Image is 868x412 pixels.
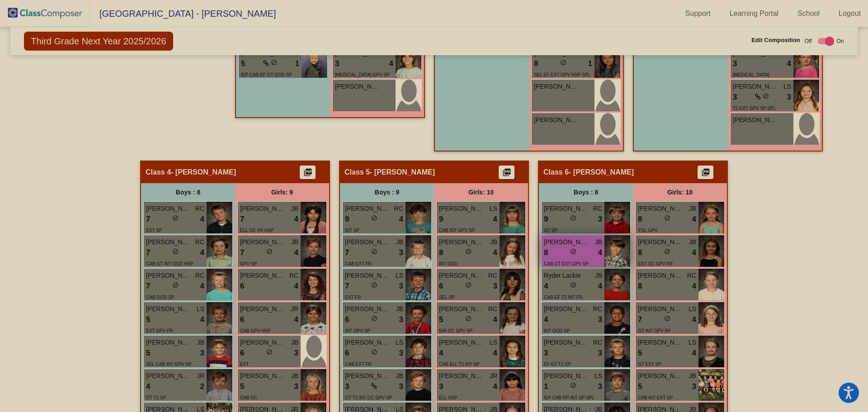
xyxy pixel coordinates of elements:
span: CAB GPV HSP [240,328,271,333]
span: do_not_disturb_alt [371,282,377,288]
span: 3 [598,347,602,359]
span: GT T2 SP [146,395,166,400]
span: do_not_disturb_alt [465,282,472,288]
span: JR [490,371,497,381]
span: CAB INT GPV SP [439,228,475,233]
span: 4 [200,213,204,225]
span: CAB EXT FR [345,362,372,367]
span: LS [490,204,497,213]
span: 4 [399,213,403,225]
span: RC [593,304,602,314]
span: [GEOGRAPHIC_DATA] - [PERSON_NAME] [90,6,276,21]
span: [MEDICAL_DATA] GPV SP [335,72,390,77]
span: LS [594,371,602,381]
span: 4 [439,347,443,359]
span: JR [197,371,204,381]
span: [PERSON_NAME] [146,338,191,347]
span: EXT SP [146,228,162,233]
span: 4 [294,247,298,259]
span: SEL CAB INT GPV SP [146,362,192,367]
span: do_not_disturb_alt [266,248,273,255]
span: [PERSON_NAME] [345,371,390,381]
span: 3 [399,247,403,259]
span: JB [197,338,204,347]
span: 3 [544,347,548,359]
span: 6 [240,280,244,292]
span: Ryder Lackie [544,271,589,280]
mat-icon: picture_as_pdf [302,168,313,180]
span: JB [689,204,696,213]
span: 4 [598,280,602,292]
span: JR [291,304,298,314]
span: LS [689,338,696,347]
span: RC [687,271,696,280]
span: 4 [389,58,393,70]
span: 3 [200,347,204,359]
span: RC [195,237,204,247]
span: 1 [544,381,548,393]
span: CAB GT EXT GPV SP [544,261,589,266]
span: 504 OC GPV SP [439,328,472,333]
span: 7 [638,314,642,326]
span: Third Grade Next Year 2025/2026 [24,32,173,51]
span: do_not_disturb_alt [266,349,273,355]
span: JB [595,271,602,280]
span: JB [291,371,298,381]
span: 4 [493,247,497,259]
span: LS [396,338,403,347]
span: [PERSON_NAME] [146,271,191,280]
span: [PERSON_NAME] [345,237,390,247]
div: Girls: 9 [235,183,329,201]
span: do_not_disturb_alt [371,315,377,322]
span: [PERSON_NAME] [PERSON_NAME] [146,204,191,213]
span: 7 [345,280,349,292]
span: CAB OC [240,395,257,400]
span: INT OOD SP [544,328,570,333]
span: [PERSON_NAME] [345,204,390,213]
button: Print Students Details [300,166,316,179]
span: JB [396,237,403,247]
span: [PERSON_NAME] [240,304,285,314]
span: ELL HSP [439,395,458,400]
span: 9 [439,213,443,225]
span: JB [396,371,403,381]
span: 8 [638,213,642,225]
span: LS [490,338,497,347]
span: [PERSON_NAME] [439,237,484,247]
span: [PERSON_NAME] [345,271,390,280]
span: 6 [240,314,244,326]
span: [PERSON_NAME] [335,82,380,91]
span: CAB INT EXT SP [638,395,673,400]
span: do_not_disturb_alt [172,282,179,288]
span: 4 [598,247,602,259]
span: JB [595,237,602,247]
span: INT SP [345,228,359,233]
span: 8 [544,247,548,259]
span: do_not_disturb_alt [371,349,377,355]
span: 6 [345,347,349,359]
span: 3 [294,347,298,359]
span: EXT [240,362,249,367]
span: 7 [146,213,150,225]
span: CAB OOD SP [146,295,174,300]
span: RC [394,204,403,213]
span: GT SP [544,228,557,233]
span: RC [195,271,204,280]
span: LS [396,271,403,280]
span: Class 5 [344,168,370,177]
span: 4 [146,381,150,393]
span: CAB ELL T2 INT SP [439,362,480,367]
span: [PERSON_NAME] [439,271,484,280]
div: Boys : 8 [141,183,235,201]
span: 5 [439,314,443,326]
span: [PERSON_NAME] [544,237,589,247]
span: 1 [588,58,592,70]
span: [PERSON_NAME] [345,304,390,314]
span: EF GT T2 SP [544,362,571,367]
span: 5 [240,381,244,393]
span: do_not_disturb_alt [560,59,566,66]
span: [PERSON_NAME] [240,271,285,280]
span: do_not_disturb_alt [570,282,576,288]
span: [PERSON_NAME] [544,304,589,314]
span: 1 [295,58,299,70]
